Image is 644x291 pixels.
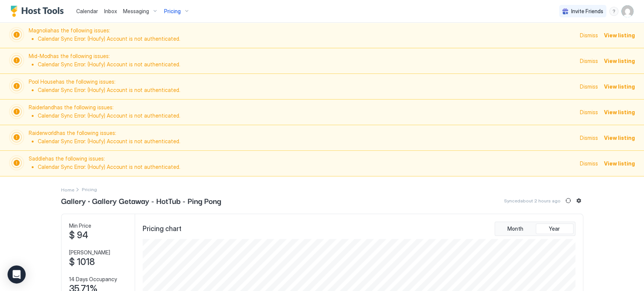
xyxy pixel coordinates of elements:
div: View listing [604,31,635,39]
span: Mid-Mod has the following issues: [29,53,575,69]
div: Dismiss [580,83,598,90]
span: $ 94 [69,230,88,241]
li: Calendar Sync Error: (Houfy) Account is not authenticated. [38,87,575,93]
span: $ 1018 [69,256,95,268]
span: Gallery · Gallery Getaway - HotTub - Ping Pong [61,195,221,206]
span: Min Price [69,222,91,229]
span: Pricing [164,8,181,15]
span: Raiderworld has the following issues: [29,130,575,146]
span: Saddle has the following issues: [29,155,575,172]
li: Calendar Sync Error: (Houfy) Account is not authenticated. [38,164,575,170]
span: Year [549,225,560,232]
div: View listing [604,108,635,116]
span: Invite Friends [571,8,603,15]
div: Breadcrumb [61,185,74,193]
span: Pricing chart [143,225,181,233]
span: 14 Days Occupancy [69,276,117,283]
span: Pool House has the following issues: [29,78,575,95]
div: Dismiss [580,159,598,167]
button: Year [536,224,573,234]
div: Open Intercom Messenger [8,265,26,283]
li: Calendar Sync Error: (Houfy) Account is not authenticated. [38,35,575,42]
div: View listing [604,83,635,90]
div: User profile [621,5,633,17]
div: View listing [604,57,635,65]
span: Inbox [104,8,117,14]
span: Home [61,187,74,193]
span: Synced about 2 hours ago [504,198,561,204]
div: View listing [604,159,635,167]
div: menu [609,7,618,16]
div: View listing [604,134,635,142]
button: Listing settings [574,196,583,205]
span: Breadcrumb [82,187,97,192]
span: [PERSON_NAME] [69,249,110,256]
span: Messaging [123,8,149,15]
button: Sync prices [564,196,573,205]
span: Raiderland has the following issues: [29,104,575,120]
span: Calendar [76,8,98,14]
a: Host Tools Logo [11,6,67,17]
div: Dismiss [580,31,598,39]
div: Dismiss [580,57,598,65]
div: Dismiss [580,108,598,116]
li: Calendar Sync Error: (Houfy) Account is not authenticated. [38,112,575,119]
span: Month [507,225,523,232]
a: Calendar [76,7,98,15]
a: Home [61,185,74,193]
span: Magnolia has the following issues: [29,27,575,43]
li: Calendar Sync Error: (Houfy) Account is not authenticated. [38,138,575,145]
a: Inbox [104,7,117,15]
div: tab-group [495,222,575,236]
div: Dismiss [580,134,598,142]
li: Calendar Sync Error: (Houfy) Account is not authenticated. [38,61,575,68]
button: Month [496,224,534,234]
